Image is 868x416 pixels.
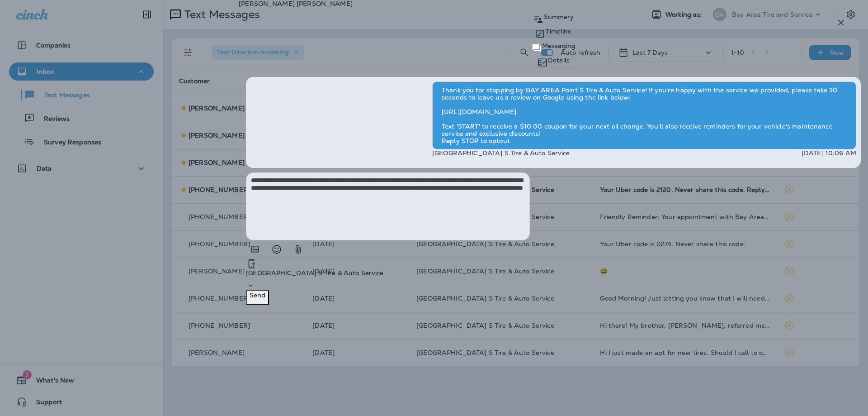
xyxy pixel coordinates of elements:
p: Send [250,292,265,299]
p: Details [548,57,570,64]
button: Send [246,290,269,305]
p: Summary [544,13,574,20]
div: +1 (410) 795-4333 [246,258,861,290]
button: Select an emoji [268,240,286,258]
p: Timeline [546,28,571,35]
p: [GEOGRAPHIC_DATA] S Tire & Auto Service [432,149,570,157]
div: Thank you for stopping by BAY AREA Point S Tire & Auto Service! If you're happy with the service ... [432,81,856,149]
button: Add in a premade template [246,240,264,258]
p: Messaging [542,42,576,49]
p: [GEOGRAPHIC_DATA] S Tire & Auto Service [246,269,861,277]
p: [DATE] 10:06 AM [802,149,856,157]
